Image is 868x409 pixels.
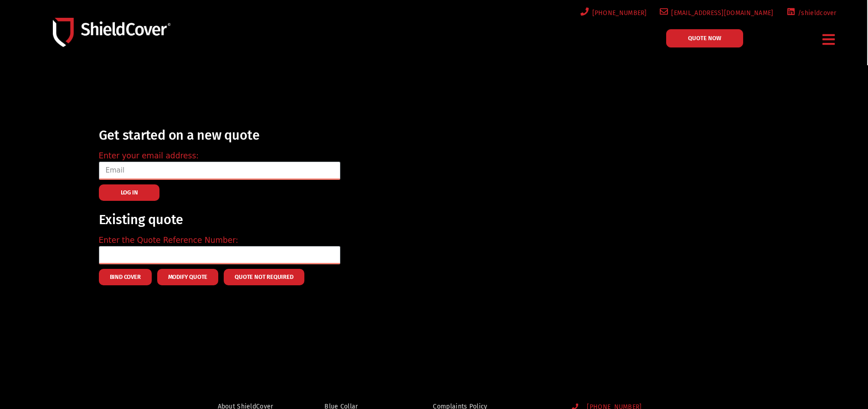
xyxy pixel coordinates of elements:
h2: Get started on a new quote [99,128,340,143]
span: LOG IN [121,192,138,194]
div: Menu Toggle [819,29,839,50]
label: Enter the Quote Reference Number: [99,235,238,246]
a: /shieldcover [785,7,837,19]
a: [EMAIL_ADDRESS][DOMAIN_NAME] [658,7,774,19]
span: Bind Cover [110,276,141,278]
span: [PHONE_NUMBER] [589,7,647,19]
input: Email [99,162,340,180]
a: QUOTE NOW [666,29,743,47]
span: [EMAIL_ADDRESS][DOMAIN_NAME] [668,7,773,19]
button: Quote Not Required [224,269,304,285]
span: Quote Not Required [235,276,293,278]
button: LOG IN [99,184,160,201]
a: [PHONE_NUMBER] [579,7,647,19]
button: Modify Quote [157,269,219,285]
span: QUOTE NOW [688,35,721,41]
button: Bind Cover [99,269,152,285]
img: Shield-Cover-Underwriting-Australia-logo-full [53,18,170,47]
span: Modify Quote [168,276,208,278]
span: /shieldcover [795,7,837,19]
label: Enter your email address: [99,150,199,162]
h2: Existing quote [99,213,340,227]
